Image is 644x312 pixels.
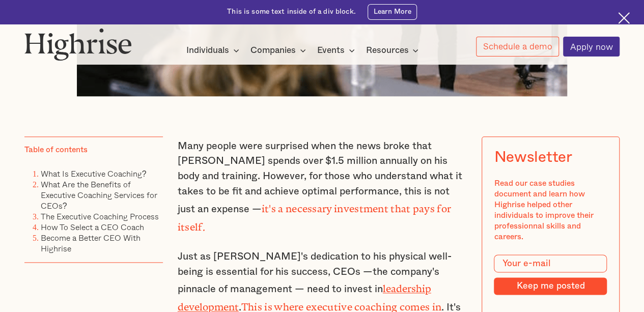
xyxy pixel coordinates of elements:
div: Resources [366,44,408,56]
img: Highrise logo [24,28,132,61]
div: Individuals [186,44,229,56]
a: What Is Executive Coaching? [41,167,147,180]
div: Individuals [186,44,242,56]
a: What Are the Benefits of Executive Coaching Services for CEOs? [41,178,157,212]
strong: This is where executive coaching comes in [241,301,441,307]
a: How To Select a CEO Coach [41,221,144,233]
a: Learn More [368,4,417,20]
div: Newsletter [494,149,572,166]
div: Read our case studies document and learn how Highrise helped other individuals to improve their p... [494,178,607,242]
div: Events [317,44,345,56]
img: Cross icon [618,12,630,24]
p: Many people were surprised when the news broke that [PERSON_NAME] spends over $1.5 million annual... [178,139,467,236]
a: The Executive Coaching Process [41,210,159,222]
a: Become a Better CEO With Highrise [41,232,141,254]
a: leadership development [178,283,431,307]
input: Keep me posted [494,277,607,294]
a: Apply now [563,37,620,56]
div: Resources [366,44,422,56]
div: Companies [250,44,309,56]
input: Your e-mail [494,254,607,273]
div: This is some text inside of a div block. [227,7,356,17]
div: Companies [250,44,296,56]
a: Schedule a demo [476,37,559,56]
div: Events [317,44,358,56]
div: Table of contents [24,145,88,155]
strong: it's a necessary investment that pays for itself. [178,203,451,228]
form: Modal Form [494,254,607,295]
